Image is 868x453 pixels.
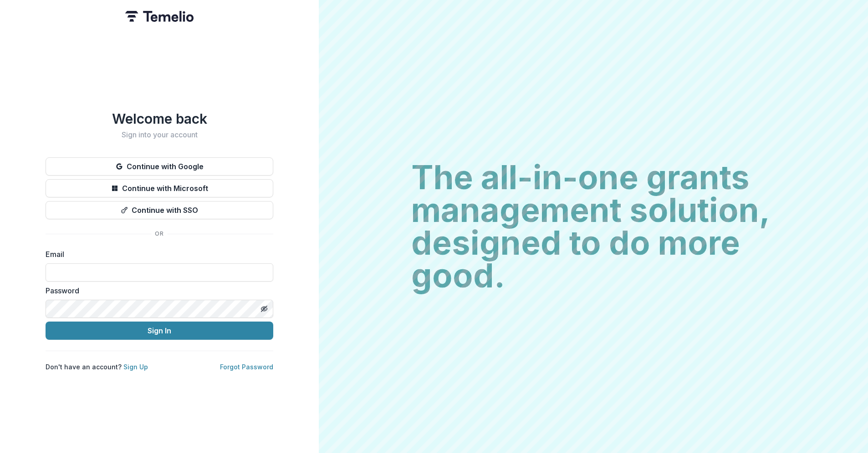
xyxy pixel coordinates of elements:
[257,302,271,316] button: Toggle password visibility
[46,179,273,197] button: Continue with Microsoft
[46,362,148,372] p: Don't have an account?
[46,201,273,219] button: Continue with SSO
[46,285,268,296] label: Password
[46,157,273,176] button: Continue with Google
[46,131,273,139] h2: Sign into your account
[46,111,273,127] h1: Welcome back
[125,11,194,22] img: Temelio
[46,249,268,260] label: Email
[123,363,148,371] a: Sign Up
[220,363,273,371] a: Forgot Password
[46,322,273,340] button: Sign In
